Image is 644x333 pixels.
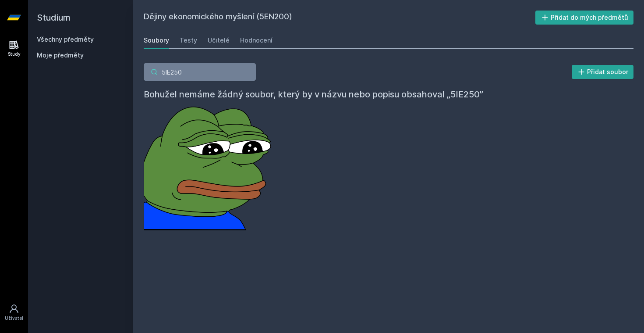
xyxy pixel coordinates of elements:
[572,65,634,79] button: Přidat soubor
[8,51,21,57] div: Study
[180,32,197,49] a: Testy
[37,51,84,60] span: Moje předměty
[144,63,256,81] input: Hledej soubor
[535,11,634,25] button: Přidat do mých předmětů
[5,315,23,322] div: Uživatel
[2,35,26,62] a: Study
[180,36,197,45] div: Testy
[144,32,169,49] a: Soubory
[2,299,26,326] a: Uživatel
[208,32,230,49] a: Učitelé
[144,88,633,101] h4: Bohužel nemáme žádný soubor, který by v názvu nebo popisu obsahoval „5IE250”
[37,36,94,43] a: Všechny předměty
[144,36,169,45] div: Soubory
[208,36,230,45] div: Učitelé
[240,32,272,49] a: Hodnocení
[144,101,275,230] img: error_picture.png
[144,11,535,25] h2: Dějiny ekonomického myšlení (5EN200)
[240,36,272,45] div: Hodnocení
